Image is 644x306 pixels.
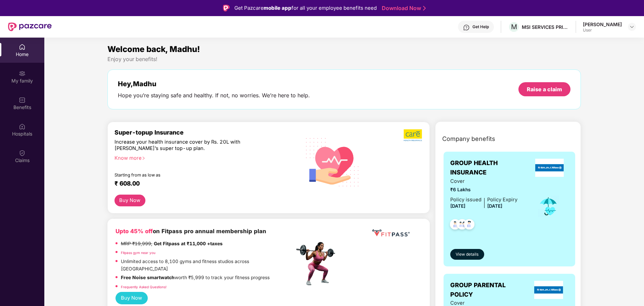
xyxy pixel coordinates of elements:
[450,177,517,185] span: Cover
[534,281,563,299] img: insurerLogo
[121,241,152,246] del: MRP ₹19,999,
[19,44,26,50] img: svg+xml;base64,PHN2ZyBpZD0iSG9tZSIgeG1sbnM9Imh0dHA6Ly93d3cudzMub3JnLzIwMDAvc3ZnIiB3aWR0aD0iMjAiIG...
[463,24,470,31] img: svg+xml;base64,PHN2ZyBpZD0iSGVscC0zMngzMiIgeG1sbnM9Imh0dHA6Ly93d3cudzMub3JnLzIwMDAvc3ZnIiB3aWR0aD...
[116,228,153,235] b: Upto 45% off
[450,186,517,194] span: ₹6 Lakhs
[114,129,294,136] div: Super-topup Insurance
[118,92,310,99] div: Hope you’re staying safe and healthy. If not, no worries. We’re here to help.
[442,134,495,144] span: Company benefits
[114,155,290,160] div: Know more
[447,217,463,234] img: svg+xml;base64,PHN2ZyB4bWxucz0iaHR0cDovL3d3dy53My5vcmcvMjAwMC9zdmciIHdpZHRoPSI0OC45NDMiIGhlaWdodD...
[19,123,26,130] img: svg+xml;base64,PHN2ZyBpZD0iSG9zcGl0YWxzIiB4bWxucz0iaHR0cDovL3d3dy53My5vcmcvMjAwMC9zdmciIHdpZHRoPS...
[450,249,484,260] button: View details
[538,195,559,217] img: icon
[223,5,230,11] img: Logo
[450,158,531,177] span: GROUP HEALTH INSURANCE
[116,292,148,304] button: Buy Now
[107,44,200,54] span: Welcome back, Madhu!
[487,203,502,209] span: [DATE]
[19,97,26,103] img: svg+xml;base64,PHN2ZyBpZD0iQmVuZWZpdHMiIHhtbG5zPSJodHRwOi8vd3d3LnczLm9yZy8yMDAwL3N2ZyIgd2lkdGg9Ij...
[19,70,26,77] img: svg+xml;base64,PHN2ZyB3aWR0aD0iMjAiIGhlaWdodD0iMjAiIHZpZXdCb3g9IjAgMCAyMCAyMCIgZmlsbD0ibm9uZSIgeG...
[118,80,310,88] div: Hey, Madhu
[264,5,291,11] strong: mobile app
[456,251,478,258] span: View details
[450,203,465,209] span: [DATE]
[121,274,270,282] p: worth ₹5,999 to track your fitness progress
[19,150,26,156] img: svg+xml;base64,PHN2ZyBpZD0iQ2xhaW0iIHhtbG5zPSJodHRwOi8vd3d3LnczLm9yZy8yMDAwL3N2ZyIgd2lkdGg9IjIwIi...
[450,196,481,204] div: Policy issued
[461,217,477,234] img: svg+xml;base64,PHN2ZyB4bWxucz0iaHR0cDovL3d3dy53My5vcmcvMjAwMC9zdmciIHdpZHRoPSI0OC45NDMiIGhlaWdodD...
[487,196,517,204] div: Policy Expiry
[121,285,167,289] a: Frequently Asked Questions!
[450,280,529,300] span: GROUP PARENTAL POLICY
[423,5,426,12] img: Stroke
[371,227,411,239] img: fppp.png
[522,24,569,30] div: MSI SERVICES PRIVATE LIMITED
[142,156,145,160] span: right
[121,251,155,255] a: Fitpass gym near you
[116,228,266,235] b: on Fitpass pro annual membership plan
[454,217,470,234] img: svg+xml;base64,PHN2ZyB4bWxucz0iaHR0cDovL3d3dy53My5vcmcvMjAwMC9zdmciIHdpZHRoPSI0OC45MTUiIGhlaWdodD...
[535,159,564,177] img: insurerLogo
[583,28,622,33] div: User
[511,23,517,31] span: M
[472,24,489,30] div: Get Help
[382,5,424,12] a: Download Now
[301,129,365,194] img: svg+xml;base64,PHN2ZyB4bWxucz0iaHR0cDovL3d3dy53My5vcmcvMjAwMC9zdmciIHhtbG5zOnhsaW5rPSJodHRwOi8vd3...
[404,129,423,142] img: b5dec4f62d2307b9de63beb79f102df3.png
[114,180,288,188] div: ₹ 608.00
[629,24,635,30] img: svg+xml;base64,PHN2ZyBpZD0iRHJvcGRvd24tMzJ4MzIiIHhtbG5zPSJodHRwOi8vd3d3LnczLm9yZy8yMDAwL3N2ZyIgd2...
[121,275,175,280] strong: Free Noise smartwatch
[154,241,223,246] strong: Get Fitpass at ₹11,000 +taxes
[114,195,145,206] button: Buy Now
[114,139,265,152] div: Increase your health insurance cover by Rs. 20L with [PERSON_NAME]’s super top-up plan.
[8,22,52,31] img: New Pazcare Logo
[527,86,562,93] div: Raise a claim
[107,56,581,63] div: Enjoy your benefits!
[121,258,294,272] p: Unlimited access to 8,100 gyms and fitness studios across [GEOGRAPHIC_DATA]
[114,172,266,177] div: Starting from as low as
[234,4,377,12] div: Get Pazcare for all your employee benefits need
[294,240,341,287] img: fpp.png
[583,21,622,28] div: [PERSON_NAME]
